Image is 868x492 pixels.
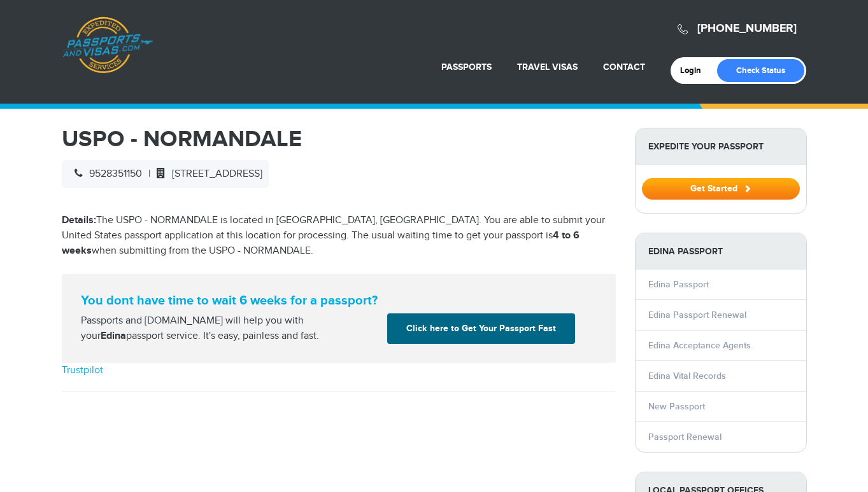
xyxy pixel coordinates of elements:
a: Edina Vital Records [648,371,726,381]
span: 9528351150 [68,168,142,180]
a: Passport Renewal [648,432,722,442]
strong: Expedite Your Passport [636,128,806,165]
p: The USPO - NORMANDALE is located in [GEOGRAPHIC_DATA], [GEOGRAPHIC_DATA]. You are able to submit ... [62,213,616,259]
div: | [62,160,269,188]
span: [STREET_ADDRESS] [150,168,262,180]
h1: USPO - NORMANDALE [62,128,616,151]
a: Contact [603,62,645,72]
a: Edina Acceptance Agents [648,340,751,351]
strong: You dont have time to wait 6 weeks for a passport? [81,293,597,308]
strong: Details: [62,214,96,226]
a: Check Status [717,59,804,82]
a: Travel Visas [517,62,578,72]
a: New Passport [648,401,705,412]
strong: Edina Passport [636,233,806,270]
a: Login [680,65,710,76]
strong: 4 to 6 weeks [62,229,580,257]
a: [PHONE_NUMBER] [697,22,797,36]
a: Trustpilot [62,364,103,376]
strong: Edina [101,330,126,342]
a: Edina Passport Renewal [648,310,746,320]
a: Passports & [DOMAIN_NAME] [62,17,153,74]
button: Get Started [642,178,800,200]
a: Edina Passport [648,279,709,290]
div: Passports and [DOMAIN_NAME] will help you with your passport service. It's easy, painless and fast. [76,313,383,344]
a: Get Started [642,183,800,193]
a: Passports [441,62,492,72]
a: Click here to Get Your Passport Fast [387,313,575,344]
